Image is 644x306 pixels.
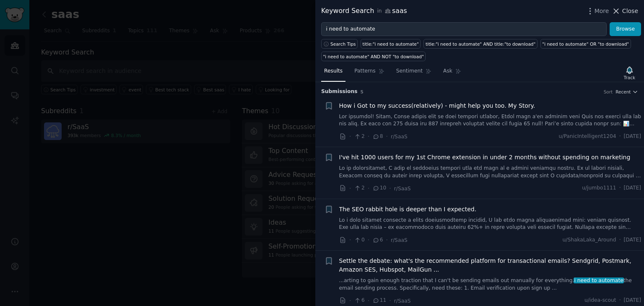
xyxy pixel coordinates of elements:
[391,237,408,243] span: r/SaaS
[372,133,383,140] span: 8
[377,8,382,15] span: in
[321,22,607,36] input: Try a keyword related to your business
[624,236,641,244] span: [DATE]
[349,296,351,305] span: ·
[321,52,426,61] a: "i need to automate" AND NOT "to download"
[624,75,635,80] div: Track
[361,39,421,49] a: title:"i need to automate"
[622,7,638,16] span: Close
[604,89,613,95] div: Sort
[372,297,386,304] span: 11
[323,54,424,60] div: "i need to automate" AND NOT "to download"
[351,65,387,82] a: Patterns
[339,153,631,162] a: I've hit 1000 users for my 1st Chrome extension in under 2 months without spending on marketing
[443,67,452,75] span: Ask
[361,89,364,94] span: 5
[339,101,535,110] a: How i Got to my success(relatively) - might help you too. My Story.
[391,134,408,140] span: r/SaaS
[339,205,477,214] a: The SEO rabbit hole is deeper than I expected.
[349,184,351,193] span: ·
[389,296,391,305] span: ·
[440,65,464,82] a: Ask
[619,184,621,192] span: ·
[624,297,641,304] span: [DATE]
[368,236,369,244] span: ·
[595,7,609,16] span: More
[349,236,351,244] span: ·
[321,39,358,49] button: Search Tips
[386,236,388,244] span: ·
[574,277,624,283] span: i need to automate
[624,184,641,192] span: [DATE]
[389,184,391,193] span: ·
[368,132,369,141] span: ·
[354,297,364,304] span: 6
[610,22,641,36] button: Browse
[563,236,616,244] span: u/ShakaLaka_Around
[339,277,641,292] a: ...arting to gain enough traction that I can't be sending emails out manually for everything.i ne...
[615,89,638,95] button: Recent
[621,64,638,82] button: Track
[363,41,419,47] div: title:"i need to automate"
[394,298,411,304] span: r/SaaS
[540,39,631,49] a: "i need to automate" OR "to download"
[339,113,641,128] a: Lor ipsumdol! Sitam, Conse adipis elit se doei tempori utlabor, Etdol magn a'en adminim veni Quis...
[339,257,641,274] a: Settle the debate: what's the recommended platform for transactional emails? Sendgrid, Postmark, ...
[615,89,631,95] span: Recent
[354,184,364,192] span: 2
[321,88,358,96] span: Submission s
[368,296,369,305] span: ·
[423,39,537,49] a: title:"i need to automate" AND title:"to download"
[619,133,621,140] span: ·
[324,67,343,75] span: Results
[619,236,621,244] span: ·
[321,65,345,82] a: Results
[330,41,356,47] span: Search Tips
[372,184,386,192] span: 10
[559,133,616,140] span: u/PanicIntelligent1204
[612,7,638,16] button: Close
[584,297,616,304] span: u/idea-scout
[339,217,641,231] a: Lo i dolo sitamet consecte a elits doeiusmodtemp incidid, U lab etdo magna aliquaenimad mini: ven...
[354,67,375,75] span: Patterns
[372,236,383,244] span: 6
[396,67,423,75] span: Sentiment
[619,297,621,304] span: ·
[386,132,388,141] span: ·
[339,165,641,179] a: Lo ip dolorsitamet, C adip el seddoeius tempori utla etd magn al e admini veniamqu nostru. Ex ul ...
[394,186,411,192] span: r/SaaS
[586,7,609,16] button: More
[582,184,616,192] span: u/jumbo1111
[624,133,641,140] span: [DATE]
[354,133,364,140] span: 2
[321,6,407,16] div: Keyword Search saas
[393,65,434,82] a: Sentiment
[354,236,364,244] span: 0
[349,132,351,141] span: ·
[426,41,535,47] div: title:"i need to automate" AND title:"to download"
[368,184,369,193] span: ·
[542,41,629,47] div: "i need to automate" OR "to download"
